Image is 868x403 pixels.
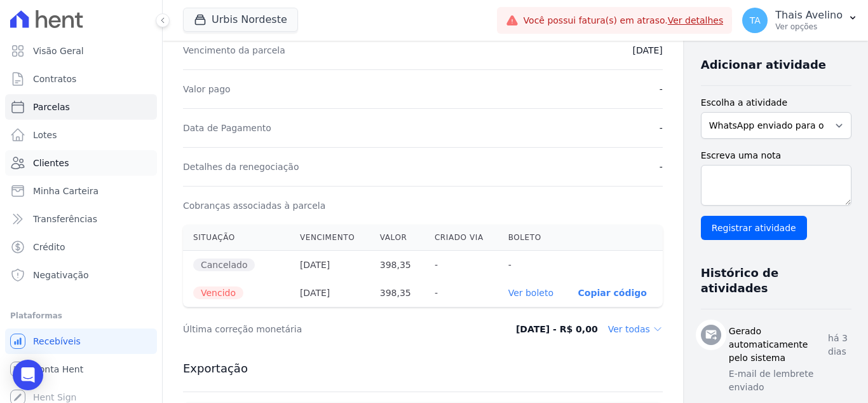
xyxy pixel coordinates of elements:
dd: [DATE] [632,44,662,57]
dt: Vencimento da parcela [183,44,285,57]
span: Parcelas [33,101,70,113]
dd: [DATE] - R$ 0,00 [516,323,598,336]
a: Negativação [5,262,157,288]
th: [DATE] [290,251,370,279]
th: [DATE] [290,279,370,307]
p: Thais Avelino [775,9,843,22]
a: Recebíveis [5,329,157,354]
th: - [424,279,498,307]
span: Conta Hent [33,363,83,376]
span: TA [750,16,761,25]
th: Vencimento [290,225,370,251]
span: Clientes [33,157,69,169]
th: Situação [183,225,290,251]
p: E-mail de lembrete enviado [729,367,851,394]
p: há 3 dias [828,332,851,358]
a: Conta Hent [5,357,157,382]
a: Clientes [5,150,157,176]
span: Visão Geral [33,45,84,57]
a: Minha Carteira [5,178,157,204]
th: 398,35 [370,251,424,279]
h3: Adicionar atividade [701,57,826,73]
dt: Valor pago [183,83,231,95]
label: Escreva uma nota [701,149,851,162]
button: TA Thais Avelino Ver opções [732,3,868,38]
a: Visão Geral [5,38,157,64]
th: Criado via [424,225,498,251]
span: Transferências [33,213,97,225]
dd: - [660,122,663,134]
button: Urbis Nordeste [183,8,298,32]
span: Negativação [33,269,89,281]
span: Recebíveis [33,335,81,348]
span: Cancelado [193,258,255,271]
dt: Última correção monetária [183,323,466,336]
a: Parcelas [5,94,157,120]
th: Boleto [498,225,568,251]
a: Contratos [5,66,157,92]
div: Open Intercom Messenger [13,360,43,390]
span: Crédito [33,241,65,253]
a: Lotes [5,122,157,148]
span: Vencido [193,286,243,299]
dt: Data de Pagamento [183,122,271,134]
th: 398,35 [370,279,424,307]
dd: - [660,83,663,95]
div: Plataformas [10,308,152,323]
a: Ver boleto [508,288,553,298]
dt: Cobranças associadas à parcela [183,199,325,212]
h3: Exportação [183,361,663,376]
label: Escolha a atividade [701,96,851,110]
span: Lotes [33,129,57,141]
a: Crédito [5,234,157,260]
th: - [424,251,498,279]
h3: Histórico de atividades [701,265,841,296]
th: - [498,251,568,279]
th: Valor [370,225,424,251]
a: Transferências [5,206,157,232]
button: Copiar código [578,288,647,298]
span: Você possui fatura(s) em atraso. [524,14,724,27]
h3: Gerado automaticamente pelo sistema [729,325,828,365]
a: Ver detalhes [668,15,724,25]
input: Registrar atividade [701,216,807,240]
dt: Detalhes da renegociação [183,160,299,173]
dd: - [660,160,663,173]
dd: Ver todas [608,323,663,336]
span: Contratos [33,73,76,85]
span: Minha Carteira [33,185,98,197]
p: Ver opções [775,22,843,32]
